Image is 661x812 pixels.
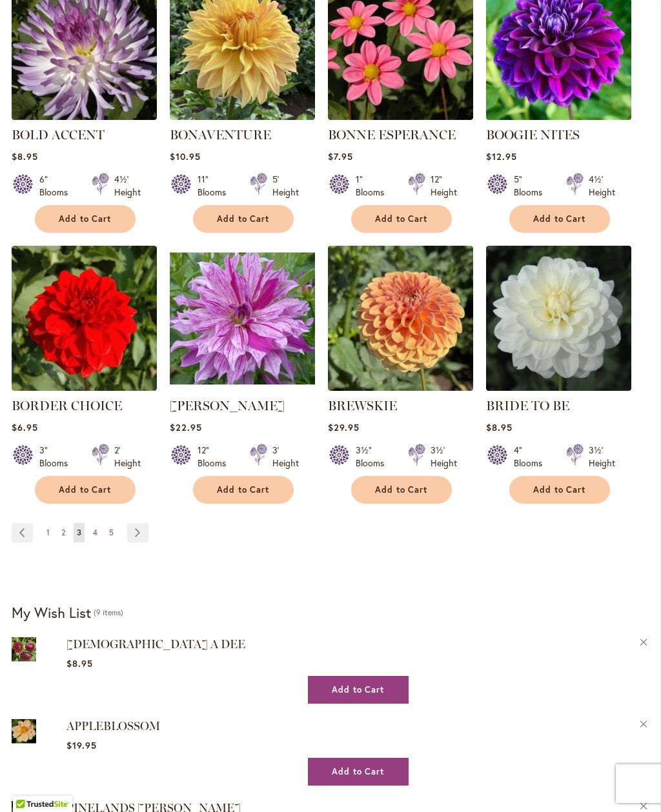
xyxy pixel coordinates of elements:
[509,205,610,233] button: Add to Cart
[12,717,36,748] a: APPLEBLOSSOM
[375,484,428,495] span: Add to Cart
[198,173,234,199] div: 11" Blooms
[94,608,123,617] span: 9 items
[272,173,299,199] div: 5' Height
[486,398,569,413] a: BRIDE TO BE
[328,150,353,163] span: $7.95
[533,213,586,224] span: Add to Cart
[35,205,136,233] button: Add to Cart
[12,127,105,143] a: BOLD ACCENT
[170,127,271,143] a: BONAVENTURE
[486,127,580,143] a: BOOGIE NITES
[46,528,50,537] span: 1
[109,528,114,537] span: 5
[66,637,245,651] a: [DEMOGRAPHIC_DATA] A DEE
[351,476,452,504] button: Add to Cart
[12,246,157,391] img: BORDER CHOICE
[486,381,631,393] a: BRIDE TO BE
[533,484,586,495] span: Add to Cart
[170,398,285,413] a: [PERSON_NAME]
[59,484,112,495] span: Add to Cart
[217,213,270,224] span: Add to Cart
[12,421,38,433] span: $6.95
[66,739,97,751] span: $19.95
[43,523,53,542] a: 1
[59,213,112,224] span: Add to Cart
[170,150,201,163] span: $10.95
[356,173,392,199] div: 1" Blooms
[193,205,294,233] button: Add to Cart
[328,421,360,433] span: $29.95
[351,205,452,233] button: Add to Cart
[356,444,392,470] div: 3½" Blooms
[486,110,631,123] a: BOOGIE NITES
[12,603,91,622] strong: My Wish List
[328,127,456,143] a: BONNE ESPERANCE
[308,758,409,786] button: Add to Cart
[170,246,315,391] img: Brandon Michael
[106,523,117,542] a: 5
[58,523,68,542] a: 2
[114,173,141,199] div: 4½' Height
[328,246,473,391] img: BREWSKIE
[431,444,457,470] div: 3½' Height
[589,444,615,470] div: 3½' Height
[10,766,46,802] iframe: Launch Accessibility Center
[12,150,38,163] span: $8.95
[486,246,631,391] img: BRIDE TO BE
[375,213,428,224] span: Add to Cart
[66,719,160,733] a: APPLEBLOSSOM
[12,398,122,413] a: BORDER CHOICE
[486,150,517,163] span: $12.95
[90,523,101,542] a: 4
[35,476,136,504] button: Add to Cart
[332,684,385,695] span: Add to Cart
[12,110,157,123] a: BOLD ACCENT
[193,476,294,504] button: Add to Cart
[328,110,473,123] a: BONNE ESPERANCE
[39,173,76,199] div: 6" Blooms
[217,484,270,495] span: Add to Cart
[170,421,202,433] span: $22.95
[114,444,141,470] div: 2' Height
[12,381,157,393] a: BORDER CHOICE
[308,676,409,704] button: Add to Cart
[66,657,93,669] span: $8.95
[509,476,610,504] button: Add to Cart
[514,444,551,470] div: 4" Blooms
[61,528,65,537] span: 2
[198,444,234,470] div: 12" Blooms
[12,717,36,746] img: APPLEBLOSSOM
[514,173,551,199] div: 5" Blooms
[589,173,615,199] div: 4½' Height
[486,421,513,433] span: $8.95
[272,444,299,470] div: 3' Height
[170,381,315,393] a: Brandon Michael
[332,766,385,777] span: Add to Cart
[77,528,81,537] span: 3
[328,381,473,393] a: BREWSKIE
[431,173,457,199] div: 12" Height
[170,110,315,123] a: Bonaventure
[328,398,397,413] a: BREWSKIE
[12,635,36,666] a: CHICK A DEE
[93,528,97,537] span: 4
[12,635,36,664] img: CHICK A DEE
[39,444,76,470] div: 3" Blooms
